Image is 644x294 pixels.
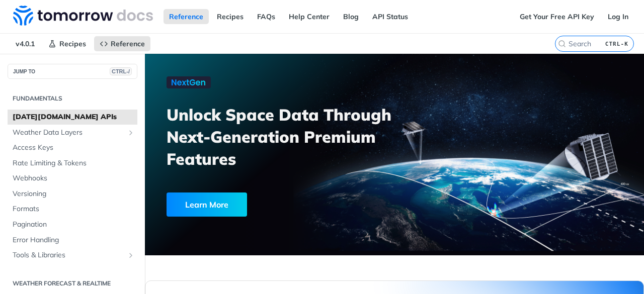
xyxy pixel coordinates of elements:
[13,250,124,260] span: Tools & Libraries
[8,248,137,263] a: Tools & LibrariesShow subpages for Tools & Libraries
[164,9,209,24] a: Reference
[558,40,566,48] svg: Search
[111,39,145,48] span: Reference
[59,39,86,48] span: Recipes
[514,9,600,24] a: Get Your Free API Key
[13,189,135,199] span: Versioning
[8,202,137,217] a: Formats
[338,9,364,24] a: Blog
[10,36,40,51] span: v4.0.1
[252,9,281,24] a: FAQs
[8,186,137,202] a: Versioning
[603,39,631,49] kbd: CTRL-K
[167,192,247,217] div: Learn More
[8,279,137,288] h2: Weather Forecast & realtime
[8,125,137,140] a: Weather Data LayersShow subpages for Weather Data Layers
[13,158,135,168] span: Rate Limiting & Tokens
[8,217,137,232] a: Pagination
[283,9,335,24] a: Help Center
[8,94,137,103] h2: Fundamentals
[167,76,211,88] img: NextGen
[127,251,135,259] button: Show subpages for Tools & Libraries
[13,220,135,230] span: Pagination
[8,156,137,171] a: Rate Limiting & Tokens
[167,192,358,217] a: Learn More
[13,112,135,122] span: [DATE][DOMAIN_NAME] APIs
[13,173,135,183] span: Webhooks
[13,235,135,245] span: Error Handling
[8,171,137,186] a: Webhooks
[8,64,137,79] button: JUMP TOCTRL-/
[211,9,249,24] a: Recipes
[94,36,150,51] a: Reference
[8,233,137,248] a: Error Handling
[167,104,406,170] h3: Unlock Space Data Through Next-Generation Premium Features
[13,6,153,26] img: Tomorrow.io Weather API Docs
[8,110,137,125] a: [DATE][DOMAIN_NAME] APIs
[110,67,132,75] span: CTRL-/
[13,204,135,214] span: Formats
[8,140,137,155] a: Access Keys
[13,128,124,138] span: Weather Data Layers
[43,36,92,51] a: Recipes
[13,143,135,153] span: Access Keys
[127,129,135,137] button: Show subpages for Weather Data Layers
[602,9,634,24] a: Log In
[367,9,414,24] a: API Status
